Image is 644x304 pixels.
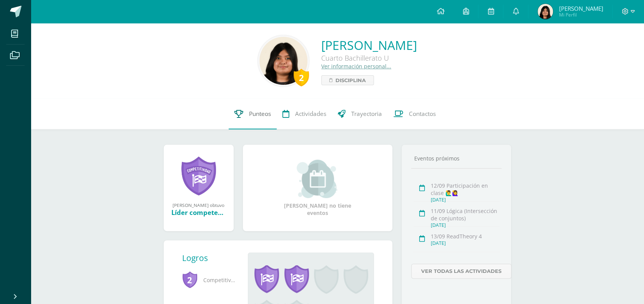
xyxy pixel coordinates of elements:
[411,264,511,279] a: Ver todas las actividades
[321,63,391,70] a: Ver información personal...
[351,110,382,118] span: Trayectoria
[182,253,242,263] div: Logros
[297,160,339,198] img: event_small.png
[182,269,236,291] span: Competitividad
[279,160,356,216] div: [PERSON_NAME] no tiene eventos
[332,99,388,129] a: Trayectoria
[294,69,309,86] div: 2
[431,207,500,222] div: 11/09 Lógica (Intersección de conjuntos)
[171,208,226,217] div: Líder competente
[335,76,366,85] span: Disciplina
[229,99,277,129] a: Punteos
[411,155,502,162] div: Eventos próximos
[559,5,603,12] span: [PERSON_NAME]
[538,4,553,19] img: dce0b1ed9de55400785d98fcaf3680bd.png
[321,75,374,85] a: Disciplina
[259,37,307,85] img: c4be00f1237919ac9f339a29d084f1cb.png
[321,37,417,53] a: [PERSON_NAME]
[431,222,500,228] div: [DATE]
[431,240,500,246] div: [DATE]
[295,110,326,118] span: Actividades
[249,110,271,118] span: Punteos
[277,99,332,129] a: Actividades
[388,99,442,129] a: Contactos
[431,233,500,240] div: 13/09 ReadTheory 4
[182,271,198,289] span: 2
[321,53,417,63] div: Cuarto Bachillerato U
[171,202,226,208] div: [PERSON_NAME] obtuvo
[559,12,603,18] span: Mi Perfil
[431,197,500,203] div: [DATE]
[431,182,500,197] div: 12/09 Participación en clase 🙋‍♂️🙋‍♀️
[409,110,436,118] span: Contactos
